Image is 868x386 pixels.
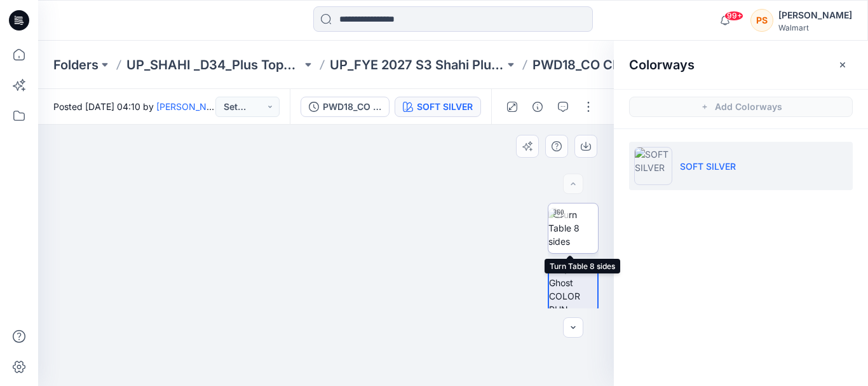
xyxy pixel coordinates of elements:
[417,100,473,114] div: SOFT SILVER
[395,97,481,117] button: SOFT SILVER
[53,100,215,113] span: Posted [DATE] 04:10 by
[778,23,852,32] div: Walmart
[548,208,598,248] img: Turn Table 8 sides
[239,125,413,299] img: eyJhbGciOiJIUzI1NiIsImtpZCI6IjAiLCJzbHQiOiJzZXMiLCJ0eXAiOiJKV1QifQ.eyJkYXRhIjp7InR5cGUiOiJzdG9yYW...
[549,263,597,311] img: 3/4 PNG Ghost COLOR RUN
[156,101,229,112] a: [PERSON_NAME]
[724,11,743,21] span: 99+
[330,56,505,74] a: UP_FYE 2027 S3 Shahi Plus Tops and Dress
[778,8,852,23] div: [PERSON_NAME]
[629,57,695,72] h2: Colorways
[301,97,390,117] button: PWD18_CO CREATION_BALLON SLEEVE TUNIC DRESS
[680,160,736,173] p: SOFT SILVER
[126,56,302,74] a: UP_SHAHI _D34_Plus Tops and Dresses
[53,56,98,74] a: Folders
[527,97,548,117] button: Details
[634,147,672,185] img: SOFT SILVER
[750,9,773,32] div: PS
[323,100,381,114] div: PWD18_CO CREATION_BALLON SLEEVE TUNIC DRESS
[532,56,708,74] p: PWD18_CO CREATION_BALLON SLEEVE TUNIC DRESS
